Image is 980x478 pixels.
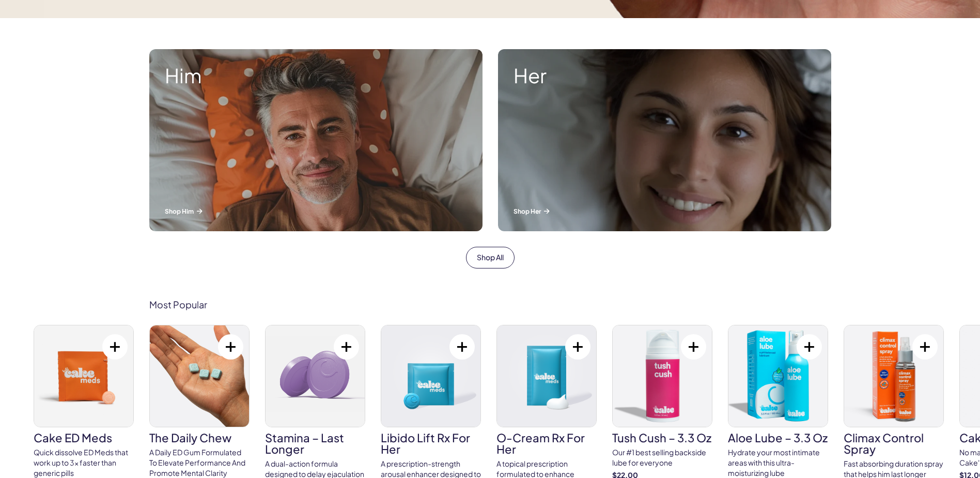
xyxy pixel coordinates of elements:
div: A Daily ED Gum Formulated To Elevate Performance And Promote Mental Clarity [149,447,250,478]
img: Aloe Lube – 3.3 oz [728,325,828,427]
div: Hydrate your most intimate areas with this ultra-moisturizing lube [728,447,828,478]
h3: The Daily Chew [149,432,250,443]
h3: Stamina – Last Longer [265,432,365,455]
img: Tush Cush – 3.3 oz [613,325,712,427]
h3: Cake ED Meds [34,432,134,443]
a: Shop All [466,247,515,268]
p: Shop Him [165,207,467,216]
p: Shop Her [514,207,816,216]
h3: Climax Control Spray [844,432,944,455]
h3: O-Cream Rx for Her [496,432,597,455]
h3: Aloe Lube – 3.3 oz [728,432,828,443]
img: Cake ED Meds [34,325,133,427]
img: O-Cream Rx for Her [497,325,596,427]
a: A woman smiling while lying in bed. Her Shop Her [490,41,839,239]
h3: Libido Lift Rx For Her [381,432,481,455]
img: The Daily Chew [150,325,249,427]
div: Quick dissolve ED Meds that work up to 3x faster than generic pills [34,447,134,478]
h3: Tush Cush – 3.3 oz [612,432,712,443]
img: Climax Control Spray [844,325,943,427]
strong: Him [165,65,467,86]
img: Libido Lift Rx For Her [381,325,480,427]
img: Stamina – Last Longer [266,325,365,427]
strong: Her [514,65,816,86]
div: Our #1 best selling backside lube for everyone [612,447,712,468]
a: A man smiling while lying in bed. Him Shop Him [142,41,490,239]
